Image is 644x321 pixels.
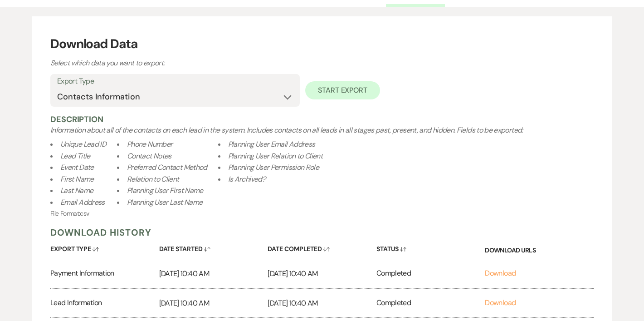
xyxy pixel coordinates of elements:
[376,238,485,256] button: Status
[50,185,106,197] li: Last Name
[117,150,207,162] li: Contact Notes
[50,173,106,185] li: First Name
[268,238,376,256] button: Date Completed
[485,268,516,278] a: Download
[376,289,485,318] div: Completed
[50,227,594,238] h5: Download History
[50,289,159,318] div: Lead Information
[50,259,159,288] div: Payment Information
[50,150,106,162] li: Lead Title
[50,197,106,208] li: Email Address
[117,173,207,185] li: Relation to Client
[50,125,594,209] div: Information about all of the contacts on each lead in the system. Includes contacts on all leads ...
[50,138,106,150] li: Unique Lead ID
[218,138,323,150] li: Planning User Email Address
[50,35,594,54] h3: Download Data
[485,298,516,307] a: Download
[376,259,485,288] div: Completed
[159,238,268,256] button: Date Started
[50,162,106,173] li: Event Date
[218,150,323,162] li: Planning User Relation to Client
[50,209,594,218] p: File Format: csv
[268,268,376,280] p: [DATE] 10:40 AM
[57,75,293,88] label: Export Type
[485,238,594,259] div: Download URLs
[50,57,368,69] p: Select which data you want to export:
[218,162,323,173] li: Planning User Permission Role
[218,173,323,185] li: Is Archived?
[50,114,594,125] h5: Description
[50,238,159,256] button: Export Type
[268,297,376,309] p: [DATE] 10:40 AM
[305,81,380,99] button: Start Export
[117,185,207,197] li: Planning User First Name
[159,268,268,280] p: [DATE] 10:40 AM
[50,125,594,209] span: Fields to be exported:
[117,138,207,150] li: Phone Number
[159,297,268,309] p: [DATE] 10:40 AM
[117,162,207,173] li: Preferred Contact Method
[117,197,207,208] li: Planning User Last Name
